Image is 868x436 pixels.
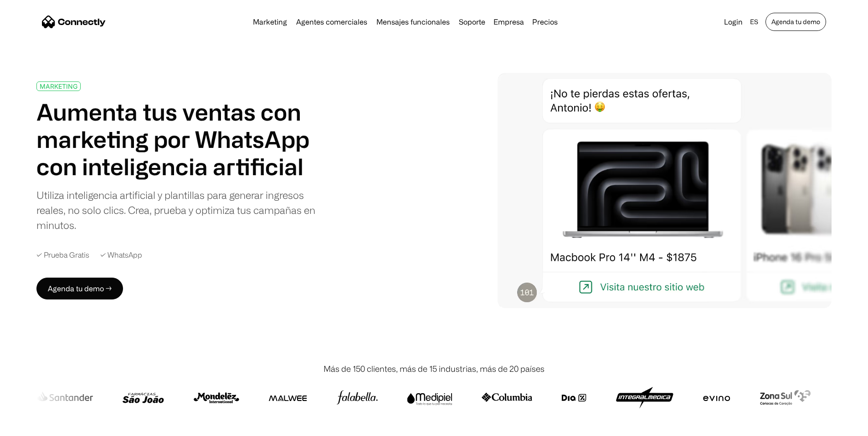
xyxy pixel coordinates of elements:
[491,15,527,28] div: Empresa
[36,98,318,180] h1: Aumenta tus ventas con marketing por WhatsApp con inteligencia artificial
[293,18,371,25] a: Agentes comerciales
[18,420,55,433] ul: Language list
[529,18,561,25] a: Precios
[746,15,764,28] div: es
[750,15,758,28] div: es
[455,18,489,25] a: Soporte
[40,83,77,90] div: MARKETING
[36,188,318,233] div: Utiliza inteligencia artificial y plantillas para generar ingresos reales, no solo clics. Crea, p...
[42,15,106,29] a: home
[100,251,142,259] div: ✓ WhatsApp
[249,18,291,25] a: Marketing
[36,251,89,259] div: ✓ Prueba Gratis
[493,15,524,28] div: Empresa
[765,13,826,31] a: Agenda tu demo
[9,419,55,433] aside: Language selected: Español
[373,18,453,25] a: Mensajes funcionales
[720,15,746,28] a: Login
[324,363,544,375] div: Más de 150 clientes, más de 15 industrias, más de 20 países
[36,278,123,299] a: Agenda tu demo →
